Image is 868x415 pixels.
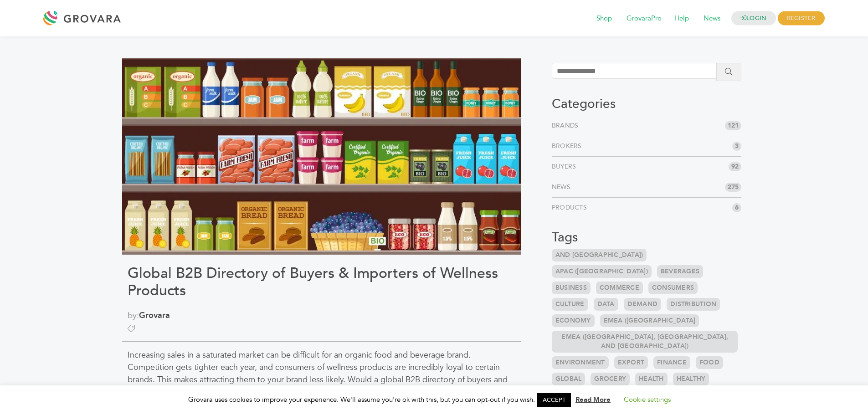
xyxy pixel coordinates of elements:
[778,11,825,26] span: REGISTER
[552,331,738,353] a: EMEA ([GEOGRAPHIC_DATA], [GEOGRAPHIC_DATA], and [GEOGRAPHIC_DATA])
[732,142,741,151] span: 3
[552,314,595,327] a: Economy
[624,298,662,311] a: Demand
[575,395,611,404] a: Read More
[725,183,741,192] span: 275
[657,265,703,278] a: Beverages
[188,395,680,404] span: Grovara uses cookies to improve your experience. We'll assume you're ok with this, but you can op...
[697,14,727,24] a: News
[552,97,742,112] h3: Categories
[139,310,170,321] a: Grovara
[624,395,671,404] a: Cookie settings
[668,14,695,24] a: Help
[653,356,690,369] a: Finance
[591,373,630,385] a: Grocery
[552,373,586,385] a: Global
[697,10,727,27] span: News
[596,282,643,294] a: Commerce
[128,309,516,322] span: by:
[552,230,742,246] h3: Tags
[635,373,668,385] a: Health
[600,314,699,327] a: EMEA ([GEOGRAPHIC_DATA]
[667,298,720,311] a: Distribution
[552,142,586,151] a: Brokers
[552,298,588,311] a: Culture
[590,14,618,24] a: Shop
[128,349,516,398] p: Increasing sales in a saturated market can be difficult for an organic food and beverage brand. C...
[594,298,618,311] a: Data
[590,10,618,27] span: Shop
[552,282,591,294] a: Business
[673,373,709,385] a: Healthy
[729,162,741,171] span: 92
[537,393,571,407] a: ACCEPT
[552,183,574,192] a: News
[614,356,648,369] a: Export
[620,10,668,27] span: GrovaraPro
[731,11,776,26] a: LOGIN
[732,203,741,212] span: 6
[552,121,582,130] a: Brands
[552,265,652,278] a: APAC ([GEOGRAPHIC_DATA])
[552,162,580,171] a: Buyers
[725,121,741,130] span: 121
[128,265,516,300] h1: Global B2B Directory of Buyers & Importers of Wellness Products
[668,10,695,27] span: Help
[552,203,591,212] a: Products
[620,14,668,24] a: GrovaraPro
[552,356,609,369] a: Environment
[648,282,698,294] a: Consumers
[552,249,647,261] a: and [GEOGRAPHIC_DATA])
[696,356,723,369] a: Food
